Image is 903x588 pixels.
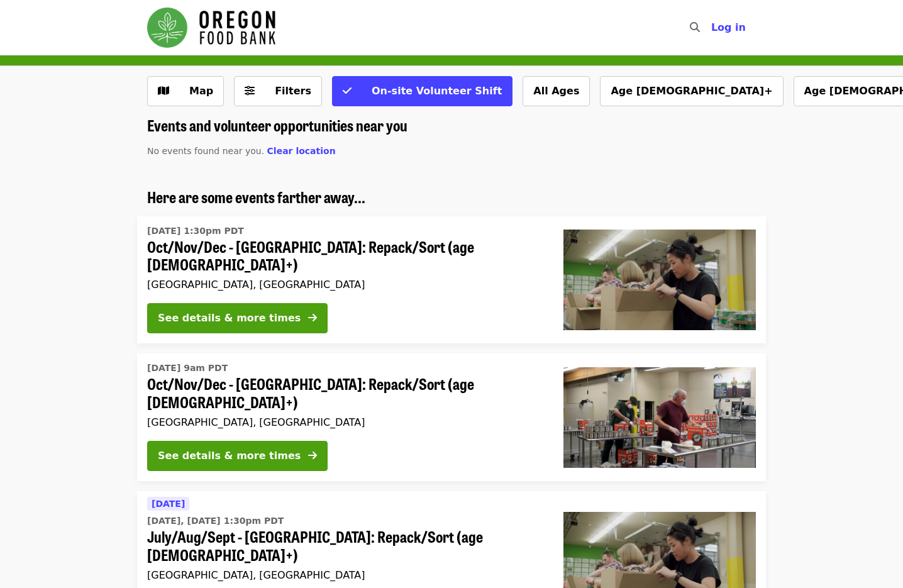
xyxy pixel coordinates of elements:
button: See details & more times [147,441,328,471]
img: Oct/Nov/Dec - Portland: Repack/Sort (age 8+) organized by Oregon Food Bank [563,230,756,330]
button: Age [DEMOGRAPHIC_DATA]+ [600,76,783,106]
span: Clear location [267,146,336,156]
span: Log in [711,21,746,33]
a: See details for "Oct/Nov/Dec - Portland: Repack/Sort (age 8+)" [137,216,766,344]
img: Oct/Nov/Dec - Portland: Repack/Sort (age 16+) organized by Oregon Food Bank [563,367,756,468]
span: Events and volunteer opportunities near you [147,114,407,136]
button: Clear location [267,145,336,158]
span: Oct/Nov/Dec - [GEOGRAPHIC_DATA]: Repack/Sort (age [DEMOGRAPHIC_DATA]+) [147,375,543,411]
time: [DATE] 9am PDT [147,362,228,375]
div: See details & more times [158,448,301,463]
span: July/Aug/Sept - [GEOGRAPHIC_DATA]: Repack/Sort (age [DEMOGRAPHIC_DATA]+) [147,528,543,564]
i: arrow-right icon [308,450,317,462]
button: Filters (0 selected) [234,76,322,106]
span: Here are some events farther away... [147,186,365,208]
button: All Ages [523,76,590,106]
i: sliders-h icon [245,85,255,97]
div: [GEOGRAPHIC_DATA], [GEOGRAPHIC_DATA] [147,569,543,581]
i: arrow-right icon [308,312,317,324]
i: search icon [690,21,700,33]
button: On-site Volunteer Shift [332,76,512,106]
i: map icon [158,85,169,97]
div: [GEOGRAPHIC_DATA], [GEOGRAPHIC_DATA] [147,416,543,428]
img: Oregon Food Bank - Home [147,8,275,48]
i: check icon [343,85,352,97]
span: No events found near you. [147,146,264,156]
time: [DATE], [DATE] 1:30pm PDT [147,514,284,528]
time: [DATE] 1:30pm PDT [147,225,244,238]
span: Filters [275,85,311,97]
span: Oct/Nov/Dec - [GEOGRAPHIC_DATA]: Repack/Sort (age [DEMOGRAPHIC_DATA]+) [147,238,543,274]
button: Log in [701,15,756,40]
span: [DATE] [152,499,185,509]
button: See details & more times [147,303,328,333]
div: [GEOGRAPHIC_DATA], [GEOGRAPHIC_DATA] [147,279,543,291]
div: See details & more times [158,311,301,326]
input: Search [707,13,717,43]
a: See details for "Oct/Nov/Dec - Portland: Repack/Sort (age 16+)" [137,353,766,481]
span: Map [189,85,213,97]
button: Show map view [147,76,224,106]
span: On-site Volunteer Shift [372,85,502,97]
